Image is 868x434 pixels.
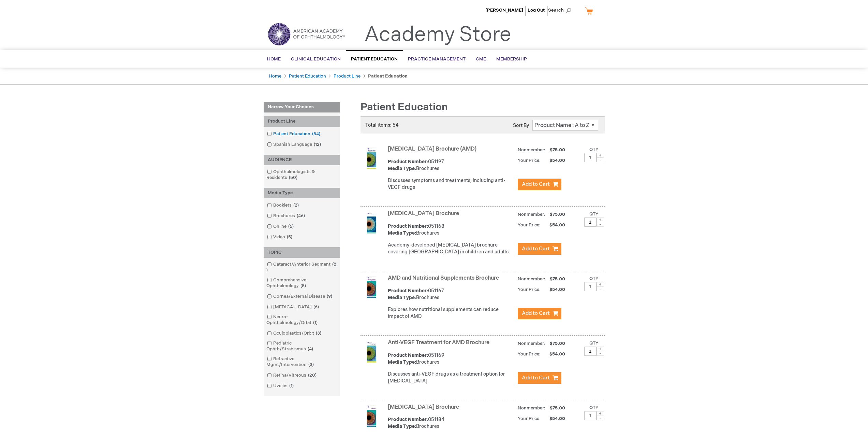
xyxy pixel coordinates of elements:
strong: Nonmember: [518,210,545,219]
a: Academy Store [364,23,511,47]
label: Qty [589,340,599,346]
div: 051184 Brochures [388,416,514,430]
a: Pediatric Ophth/Strabismus4 [265,340,338,352]
button: Add to Cart [518,372,561,384]
span: $75.00 [549,147,566,153]
strong: Nonmember: [518,146,545,154]
strong: Media Type: [388,359,416,365]
a: Neuro-Ophthalmology/Orbit1 [265,314,338,326]
div: 051167 Brochures [388,288,514,301]
div: 051169 Brochures [388,352,514,366]
strong: Your Price: [518,416,541,421]
strong: Media Type: [388,295,416,300]
label: Qty [589,276,599,281]
span: 4 [306,346,315,352]
span: Practice Management [408,56,466,62]
span: 46 [295,213,307,219]
strong: Your Price: [518,351,541,357]
span: 20 [306,373,318,378]
span: 1 [288,383,295,389]
div: Media Type [264,188,340,198]
strong: Media Type: [388,166,416,171]
a: [MEDICAL_DATA] Brochure [388,404,459,410]
a: Cornea/External Disease9 [265,293,335,300]
strong: Product Number: [388,417,428,422]
a: [MEDICAL_DATA] Brochure [388,210,459,217]
span: Total items: 54 [365,122,399,128]
span: Add to Cart [522,310,550,317]
button: Add to Cart [518,308,561,319]
span: 9 [325,294,334,299]
strong: Media Type: [388,423,416,429]
span: 3 [314,331,323,336]
div: AUDIENCE [264,155,340,165]
a: Brochures46 [265,213,308,219]
span: $54.00 [542,222,566,228]
span: $75.00 [549,341,566,346]
a: Product Line [334,73,361,79]
span: $75.00 [549,276,566,282]
span: $54.00 [542,351,566,357]
a: Spanish Language12 [265,141,324,148]
strong: Your Price: [518,222,541,228]
input: Qty [584,347,597,356]
a: Retina/Vitreous20 [265,372,319,379]
a: Patient Education54 [265,131,323,137]
span: Add to Cart [522,181,550,187]
span: Clinical Education [291,56,341,62]
span: 8 [266,262,336,273]
a: [PERSON_NAME] [485,8,523,13]
img: Anti-VEGF Treatment for AMD Brochure [361,341,382,363]
span: 54 [310,131,322,137]
strong: Nonmember: [518,404,545,412]
span: $75.00 [549,212,566,217]
strong: Product Number: [388,159,428,165]
span: Add to Cart [522,375,550,381]
a: Video5 [265,234,295,240]
div: 051197 Brochures [388,158,514,172]
img: Blepharitis Brochure [361,405,382,427]
label: Qty [589,147,599,152]
a: Booklets2 [265,202,301,209]
a: [MEDICAL_DATA]6 [265,304,322,310]
strong: Product Number: [388,223,428,229]
span: Add to Cart [522,246,550,252]
input: Qty [584,218,597,227]
a: Anti-VEGF Treatment for AMD Brochure [388,339,489,346]
p: Explores how nutritional supplements can reduce impact of AMD [388,306,514,320]
strong: Nonmember: [518,339,545,348]
a: Refractive Mgmt/Intervention3 [265,356,338,368]
strong: Patient Education [368,73,408,79]
span: 6 [286,224,295,229]
strong: Your Price: [518,287,541,292]
input: Qty [584,153,597,162]
span: 3 [307,362,315,367]
label: Qty [589,211,599,217]
span: Patient Education [351,56,398,62]
img: Age-Related Macular Degeneration Brochure (AMD) [361,147,382,169]
span: 1 [311,320,319,325]
strong: Your Price: [518,158,541,163]
button: Add to Cart [518,179,561,190]
a: Uveitis1 [265,383,296,389]
strong: Product Number: [388,352,428,358]
a: Oculoplastics/Orbit3 [265,330,324,337]
a: AMD and Nutritional Supplements Brochure [388,275,499,281]
span: 12 [312,142,323,147]
div: TOPIC [264,247,340,258]
div: Discusses anti-VEGF drugs as a treatment option for [MEDICAL_DATA]. [388,371,514,384]
span: 50 [287,175,299,180]
span: $54.00 [542,158,566,163]
strong: Product Number: [388,288,428,294]
a: Log Out [528,8,545,13]
img: Amblyopia Brochure [361,212,382,234]
span: Search [548,3,574,17]
input: Qty [584,282,597,291]
a: Online6 [265,223,296,230]
span: $54.00 [542,287,566,292]
strong: Media Type: [388,230,416,236]
a: Patient Education [289,73,326,79]
span: Membership [496,56,527,62]
p: Discusses symptoms and treatments, including anti-VEGF drugs [388,177,514,191]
